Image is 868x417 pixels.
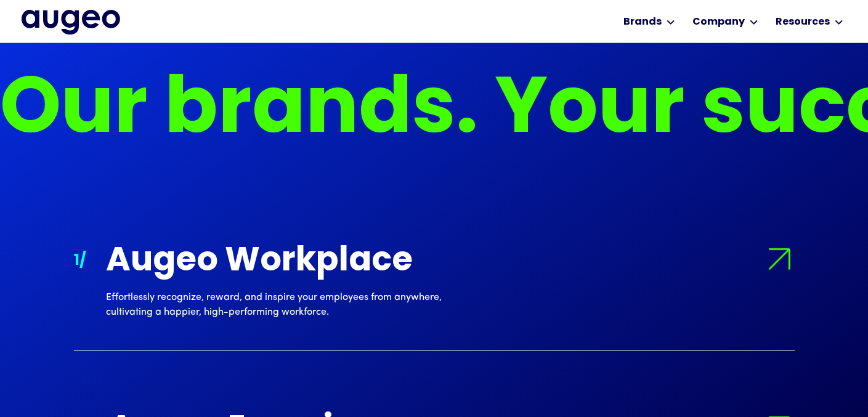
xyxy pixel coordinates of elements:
div: Resources [776,15,830,30]
div: Brands [623,15,662,30]
div: / [79,250,86,272]
div: Company [692,15,745,30]
img: Arrow symbol in bright green pointing right to indicate an active link. [757,238,801,281]
a: home [22,10,120,36]
a: 1/Arrow symbol in bright green pointing right to indicate an active link.Augeo WorkplaceEffortles... [74,213,795,350]
div: 1 [74,250,79,272]
div: Effortlessly recognize, reward, and inspire your employees from anywhere, cultivating a happier, ... [106,290,461,320]
div: Augeo Workplace [106,244,461,280]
